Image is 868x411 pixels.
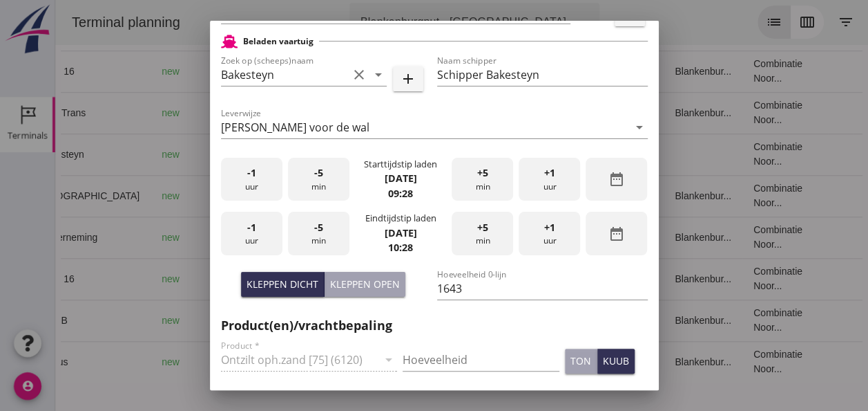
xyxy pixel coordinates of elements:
[687,134,773,175] td: Combinatie Noor...
[317,109,328,118] small: m3
[156,64,254,79] div: Gouda
[95,300,145,341] td: new
[244,149,254,159] i: directions_boat
[608,175,687,217] td: Blankenbur...
[305,14,511,30] div: Blankenburgput - [GEOGRAPHIC_DATA]
[437,277,648,300] input: Hoeveelheid 0-lijn
[434,51,503,92] td: Ontzilt oph.zan...
[95,258,145,300] td: new
[156,106,254,120] div: Zuilichem
[570,354,591,368] div: ton
[322,234,334,242] small: m3
[243,35,314,48] h2: Beladen vaartuig
[290,300,366,341] td: 541
[290,341,366,383] td: 999
[95,341,145,383] td: new
[191,66,200,76] i: directions_boat
[322,68,334,76] small: m3
[608,341,687,383] td: Blankenbur...
[504,341,609,383] td: 18
[221,158,282,201] div: uur
[782,14,799,30] i: filter_list
[221,64,348,86] input: Zoek op (scheeps)naam
[317,317,328,325] small: m3
[203,316,213,325] i: directions_boat
[364,158,437,171] div: Starttijdstip laden
[370,66,387,83] i: arrow_drop_down
[322,151,334,159] small: m3
[434,92,503,134] td: Filling sand
[403,349,559,371] input: Hoeveelheid
[203,108,213,118] i: directions_boat
[437,64,648,86] input: Naam schipper
[290,51,366,92] td: 1298
[317,358,328,367] small: m3
[191,274,200,284] i: directions_boat
[95,51,145,92] td: new
[191,357,200,367] i: directions_boat
[744,14,760,30] i: calendar_view_week
[687,51,773,92] td: Combinatie Noor...
[477,220,488,235] span: +5
[434,300,503,341] td: Filling sand
[631,119,648,136] i: arrow_drop_down
[434,258,503,300] td: Ontzilt oph.zan...
[219,191,229,201] i: directions_boat
[687,175,773,217] td: Combinatie Noor...
[504,51,609,92] td: 18
[221,121,369,134] div: [PERSON_NAME] voor de wal
[241,272,325,297] button: Kleppen dicht
[452,158,513,201] div: min
[434,341,503,383] td: Ontzilt oph.zan...
[384,226,416,239] strong: [DATE]
[400,71,416,87] i: add
[388,187,413,200] strong: 09:28
[519,14,536,30] i: arrow_drop_down
[608,226,625,242] i: date_range
[156,140,254,169] div: Rotterdam Zandoverslag
[597,349,635,374] button: kuub
[317,192,328,201] small: m3
[504,217,609,258] td: 18
[434,134,503,175] td: Ontzilt oph.zan...
[544,165,555,181] span: +1
[477,165,488,181] span: +5
[156,355,254,369] div: Gouda
[351,66,367,83] i: clear
[434,175,503,217] td: Filling sand
[687,217,773,258] td: Combinatie Noor...
[322,275,334,284] small: m3
[365,212,436,225] div: Eindtijdstip laden
[608,258,687,300] td: Blankenbur...
[247,220,256,235] span: -1
[504,258,609,300] td: 18
[603,354,629,368] div: kuub
[221,316,648,335] h2: Product(en)/vrachtbepaling
[544,220,555,235] span: +1
[330,277,400,291] div: Kleppen open
[504,134,609,175] td: 18
[504,300,609,341] td: 18
[221,212,282,255] div: uur
[156,272,254,286] div: Gouda
[288,212,349,255] div: min
[156,189,254,203] div: Bergambacht
[519,158,580,201] div: uur
[314,165,323,181] span: -5
[290,175,366,217] td: 467
[191,232,200,242] i: directions_boat
[314,220,323,235] span: -5
[290,258,366,300] td: 1298
[95,217,145,258] td: new
[384,172,416,185] strong: [DATE]
[608,171,625,188] i: date_range
[290,217,366,258] td: 1231
[504,175,609,217] td: 18
[608,300,687,341] td: Blankenbur...
[247,165,256,181] span: -1
[247,277,318,291] div: Kleppen dicht
[288,158,349,201] div: min
[95,175,145,217] td: new
[711,14,727,30] i: list
[95,134,145,175] td: new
